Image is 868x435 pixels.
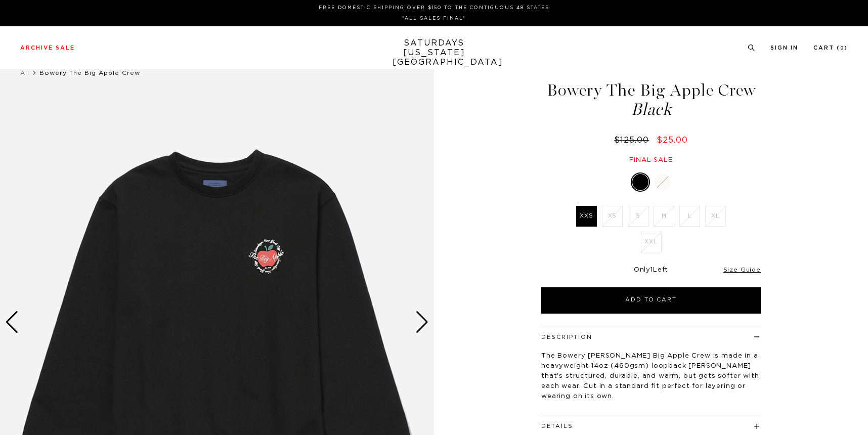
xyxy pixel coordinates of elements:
[657,136,688,144] span: $25.00
[770,45,798,51] a: Sign In
[24,15,844,22] p: *ALL SALES FINAL*
[540,101,762,118] span: Black
[541,423,573,429] button: Details
[540,156,762,164] div: Final sale
[20,45,75,51] a: Archive Sale
[5,311,19,333] div: Previous slide
[541,334,592,340] button: Description
[813,45,848,51] a: Cart (0)
[541,266,761,275] div: Only Left
[576,206,597,227] label: XXS
[614,136,653,144] del: $125.00
[840,46,844,51] small: 0
[20,70,29,76] a: All
[541,351,761,402] p: The Bowery [PERSON_NAME] Big Apple Crew is made in a heavyweight 14oz (460gsm) loopback [PERSON_N...
[393,38,476,67] a: SATURDAYS[US_STATE][GEOGRAPHIC_DATA]
[24,4,844,12] p: FREE DOMESTIC SHIPPING OVER $150 TO THE CONTIGUOUS 48 STATES
[415,311,429,333] div: Next slide
[541,287,761,314] button: Add to Cart
[540,82,762,118] h1: Bowery The Big Apple Crew
[723,267,761,273] a: Size Guide
[39,70,140,76] span: Bowery The Big Apple Crew
[650,267,653,273] span: 1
